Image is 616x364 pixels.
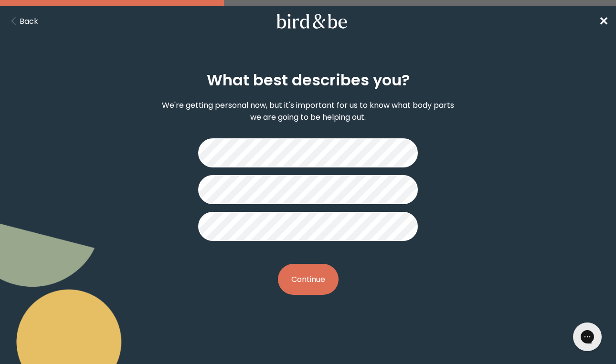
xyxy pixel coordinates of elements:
[568,319,606,354] iframe: Gorgias live chat messenger
[162,99,455,123] p: We're getting personal now, but it's important for us to know what body parts we are going to be ...
[207,69,410,92] h2: What best describes you?
[599,13,608,30] a: ✕
[599,13,608,29] span: ✕
[278,264,339,295] button: Continue
[8,15,38,27] button: Back Button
